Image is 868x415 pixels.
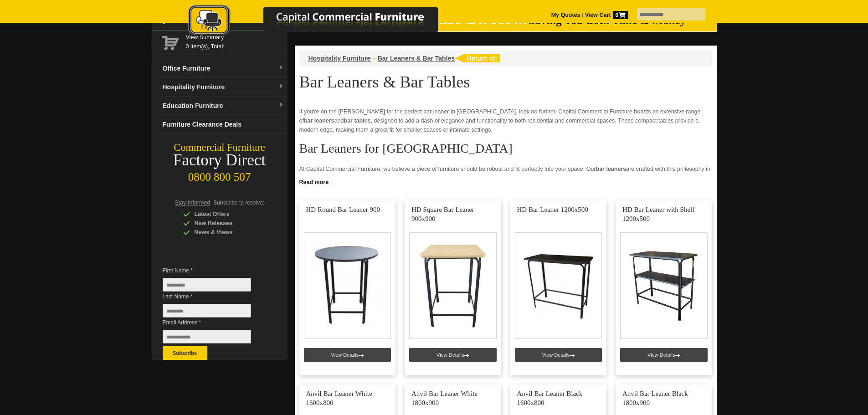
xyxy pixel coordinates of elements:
span: Stay Informed [175,200,211,206]
span: Subscribe to receive: [213,200,264,206]
h2: Bar Leaners for [GEOGRAPHIC_DATA] [299,142,712,155]
a: Furniture Clearance Deals [159,115,288,134]
div: Latest Offers [183,210,270,219]
a: Click to read more [295,175,717,187]
div: New Releases [183,219,270,228]
strong: View Cart [585,12,628,18]
a: View Cart0 [583,12,627,18]
strong: bar leaners [304,118,334,124]
span: Last Name * [163,292,265,301]
a: Hospitality Furnituredropdown [159,78,288,97]
span: 0 [613,11,628,19]
img: dropdown [278,65,284,71]
button: Subscribe [163,346,207,360]
span: First Name * [163,266,265,275]
div: News & Views [183,228,270,237]
div: Factory Direct [152,154,288,167]
a: Education Furnituredropdown [159,97,288,115]
input: Email Address * [163,330,251,343]
img: Capital Commercial Furniture Logo [163,5,482,38]
input: Last Name * [163,304,251,318]
h1: Bar Leaners & Bar Tables [299,73,712,91]
li: › [373,54,375,63]
p: At Capital Commercial Furniture, we believe a piece of furniture should be robust and fit perfect... [299,164,712,201]
a: My Quotes [551,12,580,18]
strong: bar leaners [596,166,627,172]
input: First Name * [163,278,251,292]
p: If you're on the [PERSON_NAME] for the perfect bar leaner in [GEOGRAPHIC_DATA], look no further. ... [299,107,712,134]
img: dropdown [278,102,284,108]
img: return to [455,54,500,62]
strong: bar tables [344,118,371,124]
img: dropdown [278,84,284,89]
a: Office Furnituredropdown [159,59,288,78]
a: Hospitality Furniture [308,55,371,62]
a: Bar Leaners & Bar Tables [378,55,455,62]
div: Commercial Furniture [152,141,288,154]
a: Capital Commercial Furniture Logo [163,5,482,41]
div: 0800 800 507 [152,166,288,184]
span: Email Address * [163,318,265,327]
